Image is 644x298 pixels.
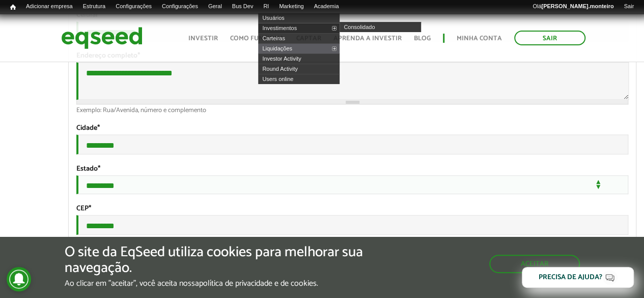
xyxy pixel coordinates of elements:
[274,3,309,11] a: Marketing
[89,203,91,214] span: Este campo é obrigatório.
[76,125,100,132] label: Cidade
[65,245,374,276] h5: O site da EqSeed utiliza cookies para melhorar sua navegação.
[10,4,16,11] span: Início
[489,255,580,273] button: Aceitar
[541,3,613,9] strong: [PERSON_NAME].monteiro
[203,3,227,11] a: Geral
[97,122,100,134] span: Este campo é obrigatório.
[21,3,78,11] a: Adicionar empresa
[5,3,21,12] a: Início
[258,3,274,11] a: RI
[514,31,585,45] a: Sair
[457,35,502,42] a: Minha conta
[76,205,91,212] label: CEP
[78,3,111,11] a: Estrutura
[199,280,317,288] a: política de privacidade e de cookies
[157,3,203,11] a: Configurações
[414,35,431,42] a: Blog
[188,35,218,42] a: Investir
[230,35,284,42] a: Como funciona
[333,35,402,42] a: Aprenda a investir
[98,163,100,175] span: Este campo é obrigatório.
[527,3,619,11] a: Olá[PERSON_NAME].monteiro
[258,13,340,23] a: Usuários
[227,3,259,11] a: Bus Dev
[619,3,639,11] a: Sair
[61,24,143,51] img: EqSeed
[76,107,628,114] div: Exemplo: Rua/Avenida, número e complemento
[309,3,344,11] a: Academia
[76,166,100,173] label: Estado
[65,279,374,288] p: Ao clicar em "aceitar", você aceita nossa .
[110,3,157,11] a: Configurações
